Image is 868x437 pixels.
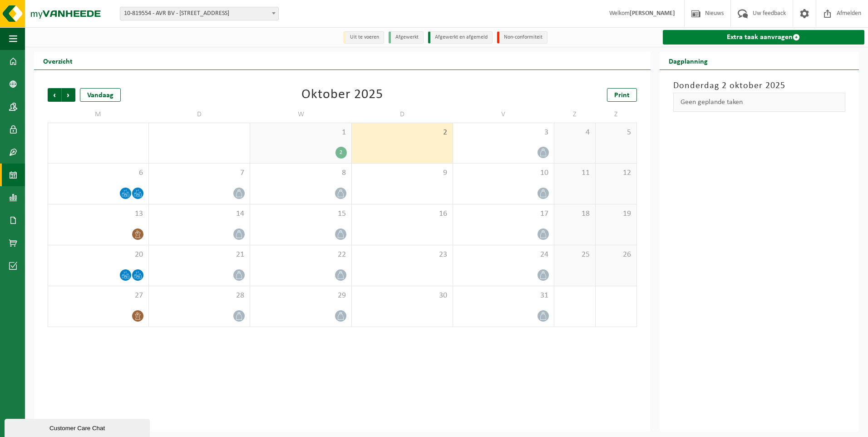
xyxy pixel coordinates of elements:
[356,291,448,301] span: 30
[153,291,245,301] span: 28
[356,209,448,219] span: 16
[630,10,675,17] strong: [PERSON_NAME]
[153,209,245,219] span: 14
[458,128,549,138] span: 3
[255,250,346,260] span: 22
[53,250,144,260] span: 20
[356,250,448,260] span: 23
[250,106,351,123] td: W
[600,168,632,178] span: 12
[614,92,630,99] span: Print
[559,209,591,219] span: 18
[607,88,637,102] a: Print
[120,7,278,20] span: 10-819554 - AVR BV - 8800 ROESELARE, MEENSESTEENWEG 545
[255,168,346,178] span: 8
[600,209,632,219] span: 19
[255,209,346,219] span: 15
[497,31,547,44] li: Non-conformiteit
[255,128,346,138] span: 1
[153,168,245,178] span: 7
[356,128,448,138] span: 2
[343,31,384,44] li: Uit te voeren
[660,52,717,70] h2: Dagplanning
[663,30,864,45] a: Extra taak aanvragen
[559,250,591,260] span: 25
[255,291,346,301] span: 29
[34,52,82,70] h2: Overzicht
[673,93,845,112] div: Geen geplande taken
[458,209,549,219] span: 17
[600,128,632,138] span: 5
[453,106,554,123] td: V
[559,128,591,138] span: 4
[389,31,424,44] li: Afgewerkt
[120,7,279,20] span: 10-819554 - AVR BV - 8800 ROESELARE, MEENSESTEENWEG 545
[301,88,383,102] div: Oktober 2025
[596,106,637,123] td: Z
[600,250,632,260] span: 26
[62,88,75,102] span: Volgende
[352,106,453,123] td: D
[153,250,245,260] span: 21
[53,209,144,219] span: 13
[53,168,144,178] span: 6
[48,106,149,123] td: M
[559,168,591,178] span: 11
[673,79,845,93] h3: Donderdag 2 oktober 2025
[458,291,549,301] span: 31
[356,168,448,178] span: 9
[335,147,347,159] div: 2
[458,168,549,178] span: 10
[554,106,596,123] td: Z
[48,88,61,102] span: Vorige
[458,250,549,260] span: 24
[5,417,152,437] iframe: chat widget
[428,31,493,44] li: Afgewerkt en afgemeld
[53,291,144,301] span: 27
[80,88,121,102] div: Vandaag
[149,106,250,123] td: D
